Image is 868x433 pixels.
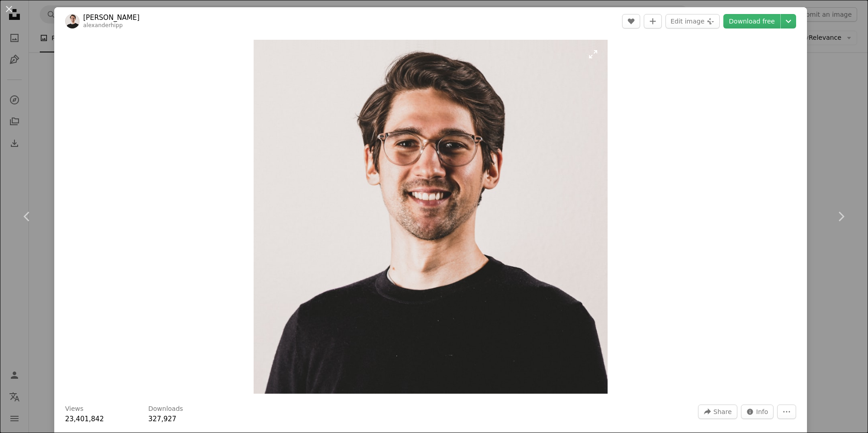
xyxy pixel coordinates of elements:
[777,405,796,419] button: More Actions
[756,405,769,419] span: Info
[665,14,720,28] button: Edit image
[65,405,84,414] h3: Views
[65,14,80,28] img: Go to Alexander Hipp's profile
[644,14,662,28] button: Add to Collection
[65,415,104,423] span: 23,401,842
[254,40,608,394] img: a man wearing glasses and a black shirt
[148,405,183,414] h3: Downloads
[254,40,608,394] button: Zoom in on this image
[741,405,774,419] button: Stats about this image
[83,22,123,28] a: alexanderhipp
[622,14,640,28] button: Like
[83,13,140,22] a: [PERSON_NAME]
[814,173,868,260] a: Next
[148,415,176,423] span: 327,927
[713,405,731,419] span: Share
[698,405,737,419] button: Share this image
[723,14,780,28] a: Download free
[781,14,796,28] button: Choose download size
